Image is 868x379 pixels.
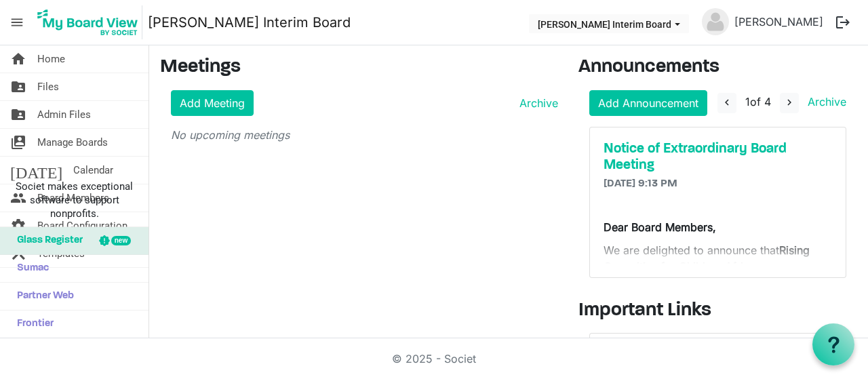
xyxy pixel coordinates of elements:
[10,227,83,254] span: Glass Register
[604,220,716,234] strong: Dear Board Members,
[717,93,736,113] button: navigate_before
[10,73,26,100] span: folder_shared
[721,96,733,108] span: navigate_before
[604,242,832,356] p: We are delighted to announce that has officially been , and we have received our registration cer...
[10,311,54,338] span: Frontier
[160,56,558,79] h3: Meetings
[780,93,799,113] button: navigate_next
[171,127,558,143] p: No upcoming meetings
[829,8,857,37] button: logout
[529,14,689,33] button: RICCA Interim Board dropdownbutton
[37,129,108,156] span: Manage Boards
[10,129,26,156] span: switch_account
[783,96,795,108] span: navigate_next
[73,157,113,184] span: Calendar
[729,8,829,35] a: [PERSON_NAME]
[745,95,750,108] span: 1
[604,178,677,189] span: [DATE] 9:13 PM
[745,95,771,108] span: of 4
[10,157,62,184] span: [DATE]
[10,283,74,310] span: Partner Web
[578,300,857,323] h3: Important Links
[148,9,351,36] a: [PERSON_NAME] Interim Board
[702,8,729,35] img: no-profile-picture.svg
[33,5,142,39] img: My Board View Logo
[37,45,65,73] span: Home
[392,352,476,365] a: © 2025 - Societ
[6,180,142,220] span: Societ makes exceptional software to support nonprofits.
[111,236,131,245] div: new
[514,95,558,111] a: Archive
[604,141,832,174] a: Notice of Extraordinary Board Meeting
[37,101,91,128] span: Admin Files
[33,5,148,39] a: My Board View Logo
[578,56,857,79] h3: Announcements
[589,90,707,116] a: Add Announcement
[171,90,254,116] a: Add Meeting
[37,73,59,100] span: Files
[4,9,30,35] span: menu
[802,95,846,108] a: Archive
[10,101,26,128] span: folder_shared
[10,255,49,282] span: Sumac
[10,45,26,73] span: home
